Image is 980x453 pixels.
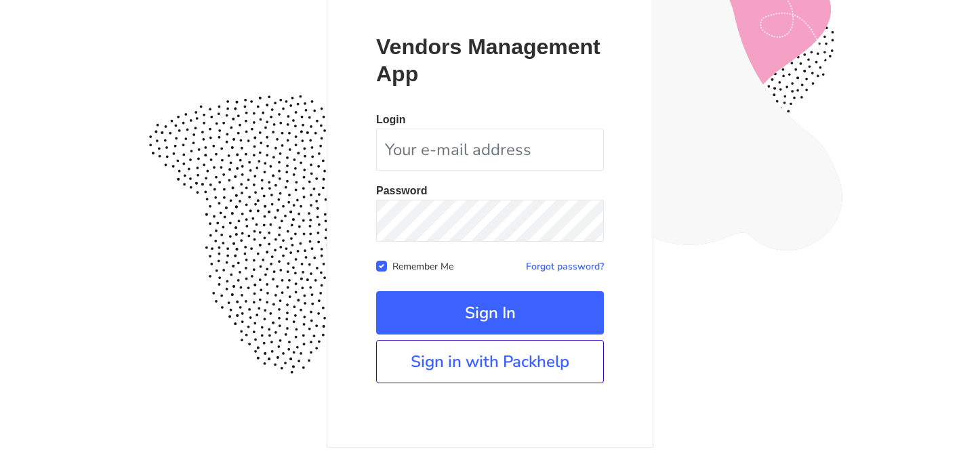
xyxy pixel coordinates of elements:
[376,129,604,171] input: Your e-mail address
[376,33,604,87] p: Vendors Management App
[376,291,604,335] button: Sign In
[526,260,604,273] a: Forgot password?
[392,258,453,273] label: Remember Me
[376,186,604,196] p: Password
[376,340,604,383] a: Sign in with Packhelp
[376,114,604,125] p: Login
